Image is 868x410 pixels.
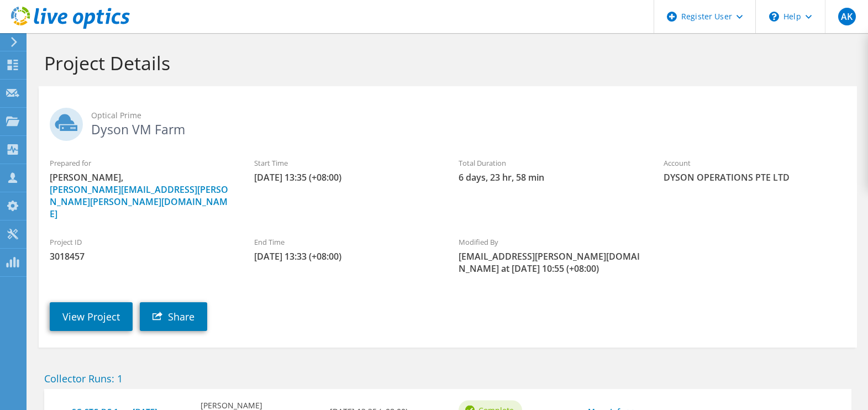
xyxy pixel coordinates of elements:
span: AK [838,8,856,25]
label: Total Duration [459,157,641,169]
svg: \n [769,12,779,22]
h2: Dyson VM Farm [50,108,846,135]
a: Share [140,302,207,331]
span: DYSON OPERATIONS PTE LTD [664,171,846,183]
h1: Project Details [44,51,846,75]
label: Project ID [50,236,232,248]
label: End Time [254,236,436,248]
span: [EMAIL_ADDRESS][PERSON_NAME][DOMAIN_NAME] at [DATE] 10:55 (+08:00) [459,250,641,275]
span: 3018457 [50,250,232,262]
a: [PERSON_NAME][EMAIL_ADDRESS][PERSON_NAME][PERSON_NAME][DOMAIN_NAME] [50,183,228,220]
span: 6 days, 23 hr, 58 min [459,171,641,183]
span: [PERSON_NAME], [50,171,232,220]
label: Account [664,157,846,169]
label: Prepared for [50,157,232,169]
span: [DATE] 13:33 (+08:00) [254,250,436,262]
h2: Collector Runs: 1 [44,372,851,385]
a: View Project [50,302,133,331]
span: [DATE] 13:35 (+08:00) [254,171,436,183]
span: Optical Prime [91,109,846,122]
label: Start Time [254,157,436,169]
label: Modified By [459,236,641,248]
